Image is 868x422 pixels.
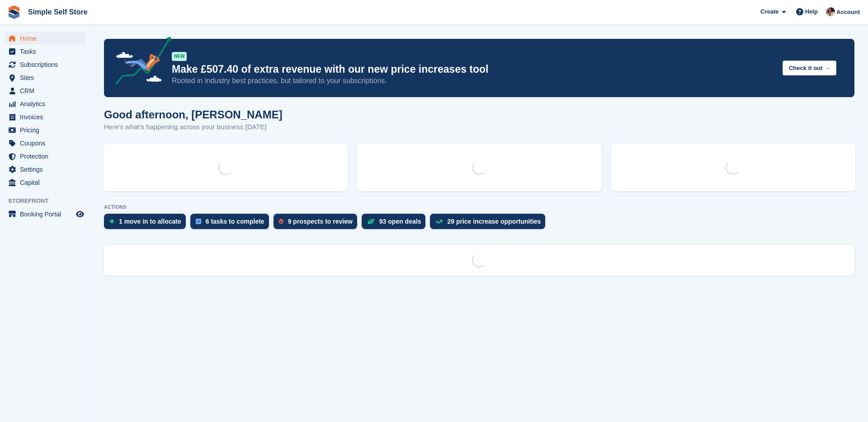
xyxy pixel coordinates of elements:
a: menu [5,137,85,150]
a: menu [5,84,85,97]
span: Account [836,8,860,17]
p: Here's what's happening across your business [DATE] [104,122,283,132]
a: menu [5,98,85,110]
span: Create [760,7,778,16]
a: 9 prospects to review [274,214,362,234]
a: 93 open deals [362,214,430,234]
img: prospect-51fa495bee0391a8d652442698ab0144808aea92771e9ea1ae160a38d050c398.svg [279,219,283,224]
div: NEW [172,52,187,61]
a: menu [5,163,85,176]
span: Booking Portal [20,208,74,220]
a: menu [5,208,85,220]
a: menu [5,45,85,58]
a: 29 price increase opportunities [430,214,550,234]
img: price_increase_opportunities-93ffe204e8149a01c8c9dc8f82e8f89637d9d84a8eef4429ea346261dce0b2c0.svg [435,220,443,224]
div: 1 move in to allocate [119,218,181,225]
span: Home [20,32,74,45]
a: Simple Self Store [24,5,91,19]
img: deal-1b604bf984904fb50ccaf53a9ad4b4a5d6e5aea283cecdc64d6e3604feb123c2.svg [367,218,375,225]
div: 29 price increase opportunities [447,218,541,225]
a: 6 tasks to complete [190,214,274,234]
img: price-adjustments-announcement-icon-8257ccfd72463d97f412b2fc003d46551f7dbcb40ab6d574587a9cd5c0d94... [108,37,171,88]
a: menu [5,176,85,189]
div: 9 prospects to review [288,218,353,225]
span: Invoices [20,111,74,123]
a: 1 move in to allocate [104,214,190,234]
img: task-75834270c22a3079a89374b754ae025e5fb1db73e45f91037f5363f120a921f8.svg [196,219,201,224]
button: Check it out → [783,61,836,75]
img: stora-icon-8386f47178a22dfd0bd8f6a31ec36ba5ce8667c1dd55bd0f319d3a0aa187defe.svg [7,5,21,19]
a: menu [5,124,85,136]
span: Settings [20,163,74,176]
span: Subscriptions [20,58,74,71]
a: menu [5,111,85,123]
img: Scott McCutcheon [826,7,835,16]
span: CRM [20,84,74,97]
img: move_ins_to_allocate_icon-fdf77a2bb77ea45bf5b3d319d69a93e2d87916cf1d5bf7949dd705db3b84f3ca.svg [109,219,114,224]
span: Storefront [8,197,90,206]
span: Pricing [20,124,74,136]
p: Make £507.40 of extra revenue with our new price increases tool [172,63,775,76]
span: Help [805,7,818,16]
a: menu [5,58,85,71]
span: Capital [20,176,74,189]
p: Rooted in industry best practices, but tailored to your subscriptions. [172,76,775,86]
div: 93 open deals [379,218,421,225]
span: Coupons [20,137,74,150]
span: Sites [20,71,74,84]
h1: Good afternoon, [PERSON_NAME] [104,108,283,121]
span: Protection [20,150,74,163]
div: 6 tasks to complete [206,218,264,225]
p: ACTIONS [104,204,854,210]
a: menu [5,71,85,84]
a: menu [5,150,85,163]
a: menu [5,32,85,45]
span: Tasks [20,45,74,58]
a: Preview store [75,209,85,220]
span: Analytics [20,98,74,110]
